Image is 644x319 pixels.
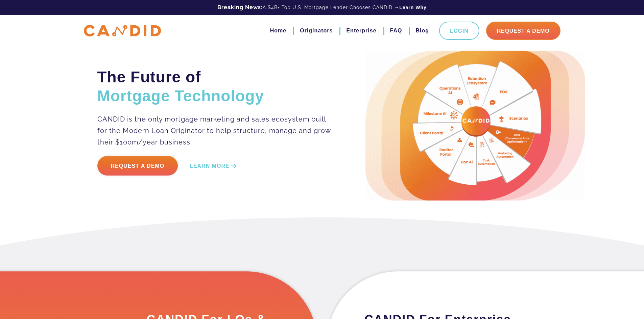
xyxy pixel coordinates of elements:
[365,51,585,201] img: Candid Hero Image
[486,22,560,40] a: Request A Demo
[84,25,161,37] img: CANDID APP
[300,25,333,36] a: Originators
[399,4,427,11] a: Learn Why
[97,68,332,105] h2: The Future of
[390,25,402,36] a: FAQ
[346,25,376,36] a: Enterprise
[217,4,263,10] b: Breaking News:
[270,25,286,36] a: Home
[415,25,429,36] a: Blog
[97,87,264,105] span: Mortgage Technology
[190,162,238,170] a: LEARN MORE
[97,156,178,176] a: Request a Demo
[439,22,479,40] a: Login
[97,113,332,148] p: CANDID is the only mortgage marketing and sales ecosystem built for the Modern Loan Originator to...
